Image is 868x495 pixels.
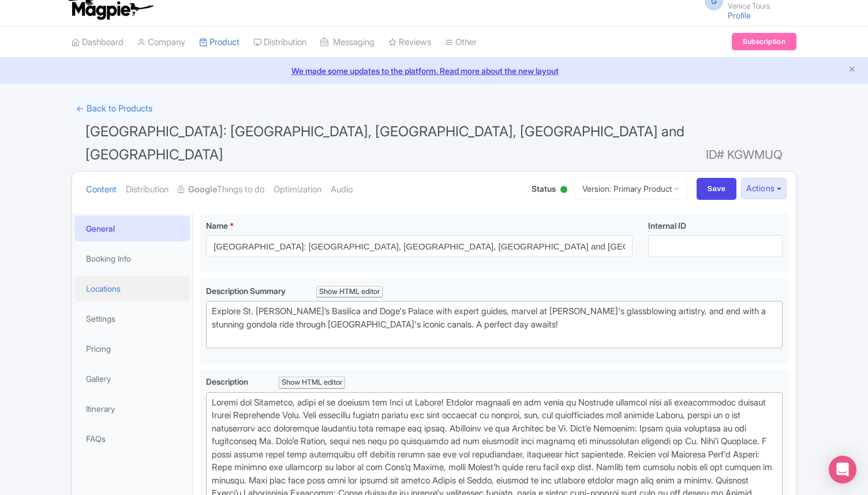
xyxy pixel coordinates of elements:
span: Internal ID [648,221,686,230]
a: Locations [74,276,190,302]
a: Reviews [388,27,431,58]
button: Actions [741,178,787,199]
a: Distribution [126,172,169,208]
div: Open Intercom Messenger [829,456,856,483]
a: FAQs [74,426,190,452]
a: Profile [728,10,751,20]
span: Name [206,221,228,230]
a: We made some updates to the platform. Read more about the new layout [7,65,861,77]
span: Description Summary [206,286,287,296]
div: Show HTML editor [316,286,383,298]
a: Dashboard [72,27,124,58]
a: ← Back to Products [72,98,157,120]
small: Venice Tours [728,2,796,10]
a: Other [445,27,477,58]
a: Company [137,27,185,58]
a: Content [86,172,117,208]
a: Version: Primary Product [574,177,687,200]
a: Subscription [732,33,796,50]
a: Audio [331,172,353,208]
button: Close announcement [848,64,856,77]
span: Status [532,183,556,195]
input: Save [697,178,737,200]
a: Pricing [74,336,190,362]
a: Distribution [253,27,306,58]
a: General [74,215,190,241]
a: Messaging [320,27,375,58]
a: Booking Info [74,245,190,271]
a: Product [199,27,240,58]
a: Optimization [274,172,321,208]
div: Show HTML editor [279,377,345,389]
strong: Google [188,183,217,196]
span: [GEOGRAPHIC_DATA]: [GEOGRAPHIC_DATA], [GEOGRAPHIC_DATA], [GEOGRAPHIC_DATA] and [GEOGRAPHIC_DATA] [85,123,684,163]
a: Itinerary [74,396,190,422]
a: Gallery [74,366,190,392]
a: GoogleThings to do [178,172,264,208]
a: Settings [74,306,190,332]
div: Explore St. [PERSON_NAME]’s Basilica and Doge's Palace with expert guides, marvel at [PERSON_NAME... [212,305,777,344]
div: Active [558,181,570,199]
span: Description [206,377,250,386]
span: ID# KGWMUQ [706,143,783,166]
